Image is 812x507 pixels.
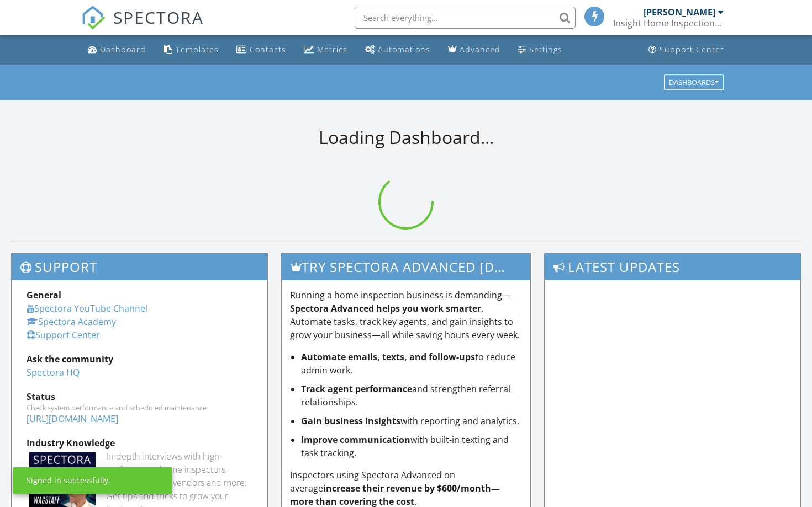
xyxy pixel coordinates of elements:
[669,78,719,86] div: Dashboards
[529,44,562,55] div: Settings
[644,7,715,18] div: [PERSON_NAME]
[27,366,80,378] a: Spectora HQ
[378,44,430,55] div: Automations
[301,383,412,395] strong: Track agent performance
[27,316,116,328] a: Spectora Academy
[282,253,531,280] h3: Try spectora advanced [DATE]
[355,7,576,29] input: Search everything...
[664,74,724,90] button: Dashboards
[159,40,223,60] a: Templates
[27,302,147,314] a: Spectora YouTube Channel
[12,253,267,280] h3: Support
[301,433,523,460] li: with built-in texting and task tracking.
[301,350,523,377] li: to reduce admin work.
[361,40,435,60] a: Automations (Basic)
[545,253,800,280] h3: Latest Updates
[176,44,219,55] div: Templates
[444,40,505,60] a: Advanced
[301,382,523,409] li: and strengthen referral relationships.
[232,40,291,60] a: Contacts
[250,44,286,55] div: Contacts
[660,44,724,55] div: Support Center
[301,414,523,428] li: with reporting and analytics.
[514,40,567,60] a: Settings
[27,390,252,403] div: Status
[113,6,204,29] span: SPECTORA
[81,15,204,38] a: SPECTORA
[644,40,729,60] a: Support Center
[27,475,110,486] div: Signed in successfully.
[100,44,146,55] div: Dashboard
[27,413,118,425] a: [URL][DOMAIN_NAME]
[27,329,100,341] a: Support Center
[301,415,400,427] strong: Gain business insights
[613,18,724,29] div: Insight Home Inspections, LLC
[83,40,150,60] a: Dashboard
[301,434,410,446] strong: Improve communication
[299,40,352,60] a: Metrics
[290,289,523,341] p: Running a home inspection business is demanding— . Automate tasks, track key agents, and gain ins...
[317,44,347,55] div: Metrics
[27,353,252,366] div: Ask the community
[27,436,252,450] div: Industry Knowledge
[81,6,106,30] img: The Best Home Inspection Software - Spectora
[27,403,252,412] div: Check system performance and scheduled maintenance.
[27,289,61,301] strong: General
[301,351,475,363] strong: Automate emails, texts, and follow-ups
[460,44,500,55] div: Advanced
[290,302,481,314] strong: Spectora Advanced helps you work smarter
